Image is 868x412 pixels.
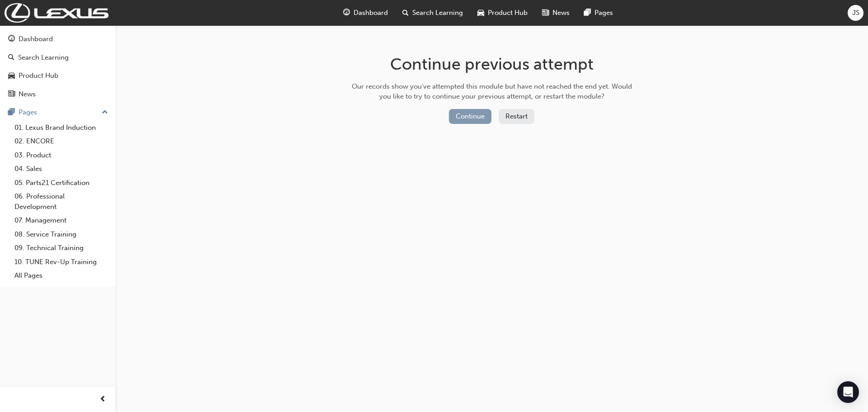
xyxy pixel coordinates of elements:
a: search-iconSearch Learning [395,4,470,22]
span: search-icon [402,7,409,19]
span: pages-icon [8,109,15,117]
button: Restart [499,109,534,124]
a: 08. Service Training [11,227,112,242]
div: Search Learning [18,52,69,63]
span: news-icon [542,7,549,19]
h1: Continue previous attempt [349,54,635,74]
a: All Pages [11,269,112,283]
span: prev-icon [99,394,106,405]
span: up-icon [102,107,108,118]
a: news-iconNews [535,4,577,22]
a: 02. ENCORE [11,134,112,148]
span: JS [852,8,859,18]
a: Search Learning [4,49,112,66]
div: Open Intercom Messenger [837,381,859,403]
a: 01. Lexus Brand Induction [11,121,112,135]
a: car-iconProduct Hub [470,4,535,22]
span: pages-icon [584,7,591,19]
button: Continue [449,109,491,124]
div: Product Hub [19,71,58,81]
a: 06. Professional Development [11,189,112,213]
span: Pages [594,8,613,18]
a: 03. Product [11,148,112,162]
button: Pages [4,104,112,121]
button: JS [848,5,863,21]
a: 05. Parts21 Certification [11,176,112,190]
a: News [4,86,112,103]
a: Product Hub [4,67,112,84]
div: Our records show you've attempted this module but have not reached the end yet. Would you like to... [349,81,635,102]
a: 09. Technical Training [11,241,112,255]
span: guage-icon [8,35,15,43]
a: 10. TUNE Rev-Up Training [11,255,112,269]
a: Dashboard [4,31,112,47]
a: 04. Sales [11,162,112,176]
a: pages-iconPages [577,4,620,22]
span: Product Hub [488,8,528,18]
span: car-icon [8,72,15,80]
img: Trak [5,3,108,23]
a: 07. Management [11,213,112,227]
span: News [552,8,570,18]
a: guage-iconDashboard [336,4,395,22]
div: Pages [19,107,37,118]
div: Dashboard [19,34,53,44]
span: news-icon [8,90,15,99]
button: DashboardSearch LearningProduct HubNews [4,29,112,104]
span: car-icon [477,7,484,19]
div: News [19,89,36,99]
span: Dashboard [354,8,388,18]
span: Search Learning [412,8,463,18]
span: guage-icon [343,7,350,19]
span: search-icon [8,54,14,62]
